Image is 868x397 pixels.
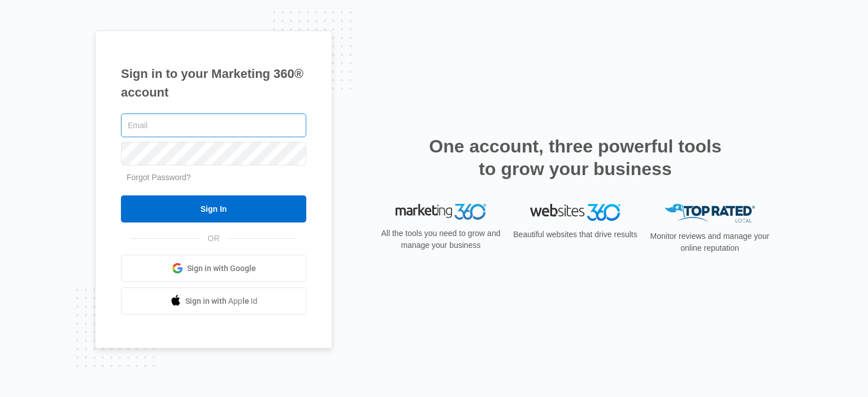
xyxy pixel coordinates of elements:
img: Marketing 360 [396,204,486,220]
p: Monitor reviews and manage your online reputation [646,230,773,254]
span: Sign in with Google [187,263,256,274]
a: Sign in with Apple Id [121,287,306,315]
h2: One account, three powerful tools to grow your business [426,135,725,180]
p: Beautiful websites that drive results [512,229,639,241]
input: Sign In [121,195,306,223]
img: Websites 360 [530,204,620,220]
img: Top Rated Local [665,204,755,223]
h1: Sign in to your Marketing 360® account [121,64,306,102]
span: OR [200,233,228,245]
input: Email [121,114,306,137]
p: All the tools you need to grow and manage your business [377,228,504,251]
a: Sign in with Google [121,255,306,282]
a: Forgot Password? [127,173,191,182]
span: Sign in with Apple Id [185,295,258,307]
